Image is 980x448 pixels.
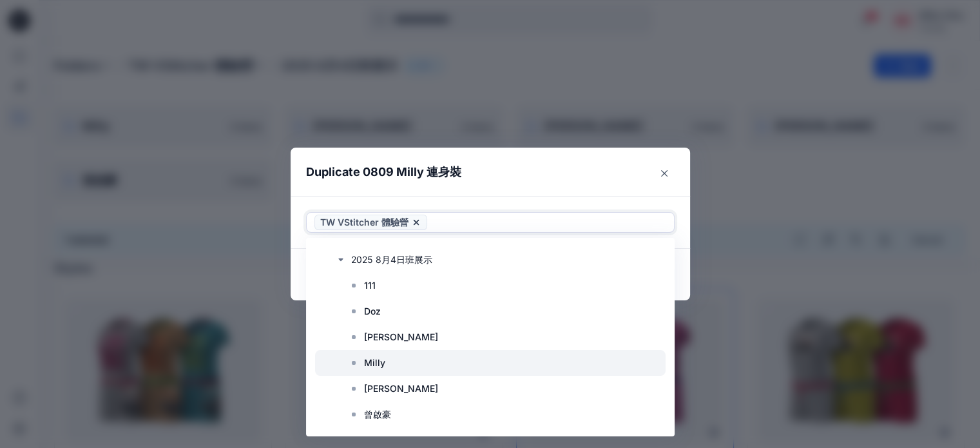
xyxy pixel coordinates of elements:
p: Milly [364,355,385,371]
p: Duplicate 0809 Milly 連身裝 [306,163,461,181]
p: Doz [364,304,381,319]
span: TW VStitcher 體驗營 [320,215,408,230]
p: [PERSON_NAME] [364,381,438,396]
p: 111 [364,278,376,293]
p: [PERSON_NAME] [364,433,438,448]
p: [PERSON_NAME] [364,329,438,345]
p: 曾啟豪 [364,407,391,422]
button: Close [654,163,675,184]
